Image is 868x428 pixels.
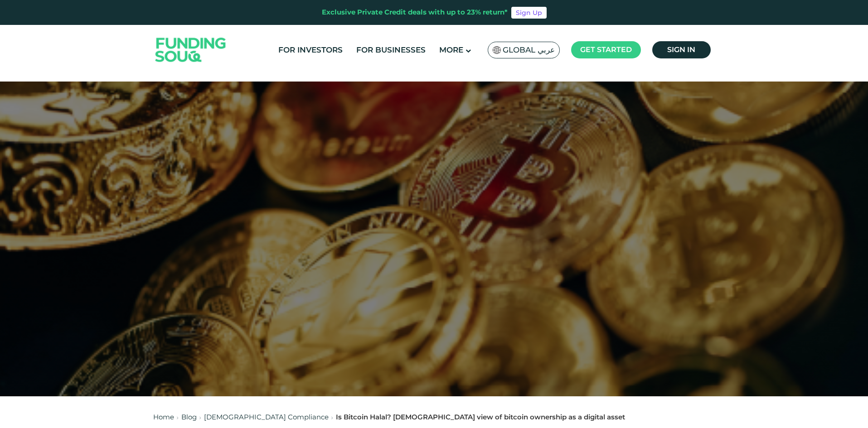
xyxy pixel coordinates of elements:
[204,413,329,421] a: [DEMOGRAPHIC_DATA] Compliance
[511,7,547,19] a: Sign Up
[276,43,345,58] a: For Investors
[667,45,695,54] span: Sign in
[322,7,508,18] div: Exclusive Private Credit deals with up to 23% return*
[503,45,555,55] span: Global عربي
[580,45,632,54] span: Get started
[493,46,501,54] img: SA Flag
[181,413,197,421] a: Blog
[439,45,463,54] span: More
[146,27,235,73] img: Logo
[354,43,428,58] a: For Businesses
[336,412,625,423] div: Is Bitcoin Halal? [DEMOGRAPHIC_DATA] view of bitcoin ownership as a digital asset
[153,413,174,421] a: Home
[652,41,711,58] a: Sign in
